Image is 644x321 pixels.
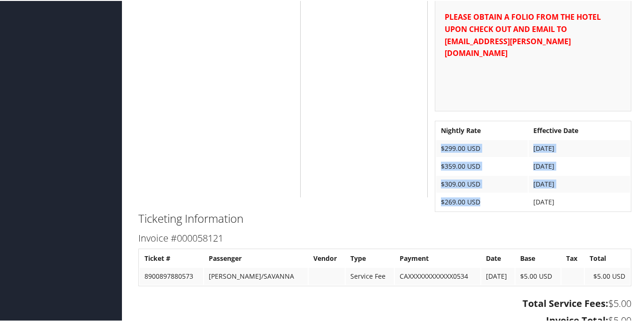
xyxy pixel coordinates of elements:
[529,175,630,192] td: [DATE]
[309,249,344,266] th: Vendor
[481,267,515,284] td: [DATE]
[204,267,308,284] td: [PERSON_NAME]/SAVANNA
[515,267,561,284] td: $5.00 USD
[529,139,630,156] td: [DATE]
[204,249,308,266] th: Passenger
[395,267,480,284] td: CAXXXXXXXXXXXX0534
[529,121,630,138] th: Effective Date
[138,296,631,309] h3: $5.00
[529,193,630,210] td: [DATE]
[395,249,480,266] th: Payment
[523,296,608,309] strong: Total Service Fees:
[529,157,630,174] td: [DATE]
[436,139,528,156] td: $299.00 USD
[561,249,584,266] th: Tax
[346,267,394,284] td: Service Fee
[445,11,601,57] span: PLEASE OBTAIN A FOLIO FROM THE HOTEL UPON CHECK OUT AND EMAIL TO [EMAIL_ADDRESS][PERSON_NAME][DOM...
[585,249,630,266] th: Total
[346,249,394,266] th: Type
[481,249,515,266] th: Date
[585,267,630,284] td: $5.00 USD
[436,157,528,174] td: $359.00 USD
[515,249,561,266] th: Base
[436,175,528,192] td: $309.00 USD
[140,249,203,266] th: Ticket #
[138,210,631,226] h2: Ticketing Information
[436,121,528,138] th: Nightly Rate
[140,267,203,284] td: 8900897880573
[436,193,528,210] td: $269.00 USD
[138,231,631,244] h3: Invoice #000058121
